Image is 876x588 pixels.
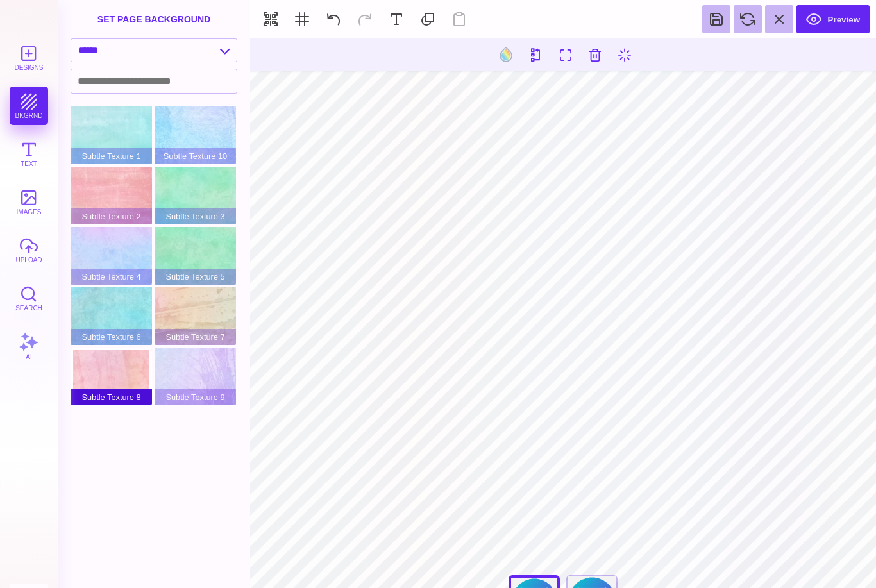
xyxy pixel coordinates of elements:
[10,327,48,365] button: AI
[10,183,48,221] button: images
[155,148,236,164] span: Subtle Texture 10
[10,231,48,269] button: upload
[10,279,48,317] button: Search
[10,38,48,77] button: Designs
[155,208,236,224] span: Subtle Texture 3
[71,148,152,164] span: Subtle Texture 1
[10,135,48,173] button: Text
[155,389,236,405] span: Subtle Texture 9
[796,5,870,33] button: Preview
[71,389,152,405] span: Subtle Texture 8
[155,329,236,345] span: Subtle Texture 7
[71,329,152,345] span: Subtle Texture 6
[155,269,236,285] span: Subtle Texture 5
[71,208,152,224] span: Subtle Texture 2
[71,269,152,285] span: Subtle Texture 4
